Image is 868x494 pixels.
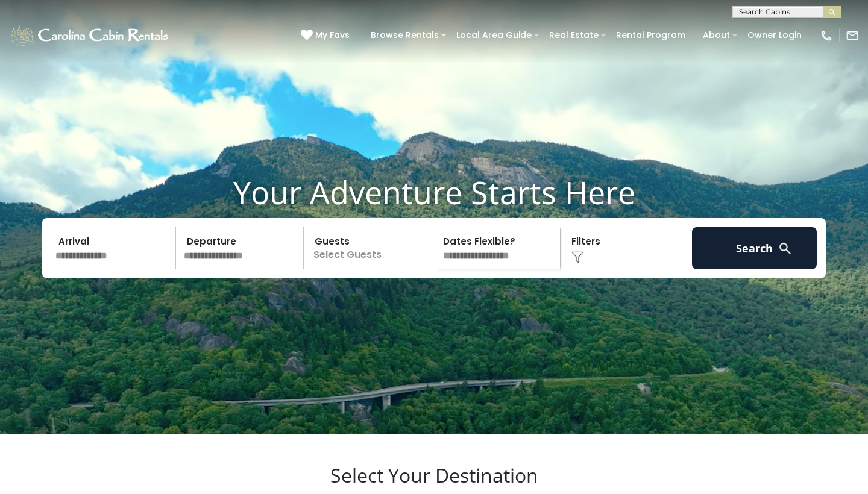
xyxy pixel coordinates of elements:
[9,174,859,211] h1: Your Adventure Starts Here
[365,26,445,45] a: Browse Rentals
[450,26,538,45] a: Local Area Guide
[741,26,808,45] a: Owner Login
[820,29,833,42] img: phone-regular-white.png
[778,241,793,256] img: search-regular-white.png
[571,251,583,263] img: filter--v1.png
[697,26,736,45] a: About
[301,29,353,42] a: My Favs
[543,26,605,45] a: Real Estate
[315,29,350,42] span: My Favs
[9,23,172,48] img: White-1-1-2.png
[610,26,691,45] a: Rental Program
[692,227,817,269] button: Search
[846,29,859,42] img: mail-regular-white.png
[307,227,432,269] p: Select Guests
